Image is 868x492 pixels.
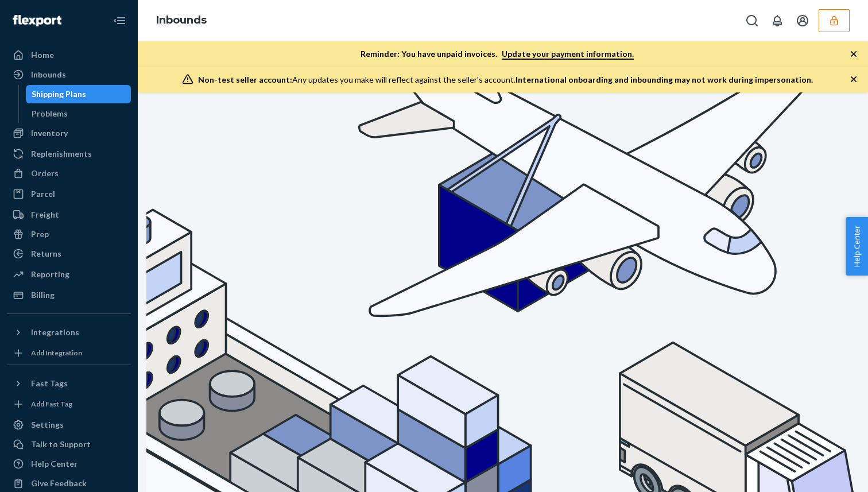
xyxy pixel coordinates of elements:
[147,4,216,37] ol: breadcrumbs
[7,124,131,142] a: Inventory
[7,206,131,224] a: Freight
[31,269,69,280] div: Reporting
[7,346,131,360] a: Add Integration
[31,188,55,200] div: Parcel
[198,75,292,84] span: Non-test seller account:
[502,49,634,60] a: Update your payment information.
[7,323,131,342] button: Integrations
[31,439,91,450] div: Talk to Support
[7,416,131,434] a: Settings
[32,108,68,119] div: Problems
[31,399,72,409] div: Add Fast Tag
[31,289,55,301] div: Billing
[846,217,868,276] button: Help Center
[7,245,131,263] a: Returns
[766,9,789,32] button: Open notifications
[7,164,131,183] a: Orders
[7,225,131,243] a: Prep
[13,15,61,26] img: Flexport logo
[32,88,86,100] div: Shipping Plans
[31,209,59,220] div: Freight
[31,49,54,61] div: Home
[7,46,131,64] a: Home
[7,185,131,203] a: Parcel
[7,265,131,284] a: Reporting
[31,168,59,179] div: Orders
[156,14,207,26] a: Inbounds
[361,48,634,60] p: Reminder: You have unpaid invoices.
[31,148,92,160] div: Replenishments
[31,348,82,358] div: Add Integration
[31,478,87,489] div: Give Feedback
[7,65,131,84] a: Inbounds
[26,104,131,123] a: Problems
[31,69,66,80] div: Inbounds
[31,248,61,259] div: Returns
[26,85,131,103] a: Shipping Plans
[108,9,131,32] button: Close Navigation
[31,127,68,139] div: Inventory
[516,75,813,84] span: International onboarding and inbounding may not work during impersonation.
[31,327,79,338] div: Integrations
[31,378,68,389] div: Fast Tags
[7,374,131,393] button: Fast Tags
[198,74,813,86] div: Any updates you make will reflect against the seller's account.
[7,455,131,473] a: Help Center
[31,228,49,240] div: Prep
[741,9,764,32] button: Open Search Box
[7,145,131,163] a: Replenishments
[7,286,131,304] a: Billing
[31,419,64,431] div: Settings
[7,397,131,411] a: Add Fast Tag
[31,458,77,470] div: Help Center
[7,435,131,454] a: Talk to Support
[791,9,814,32] button: Open account menu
